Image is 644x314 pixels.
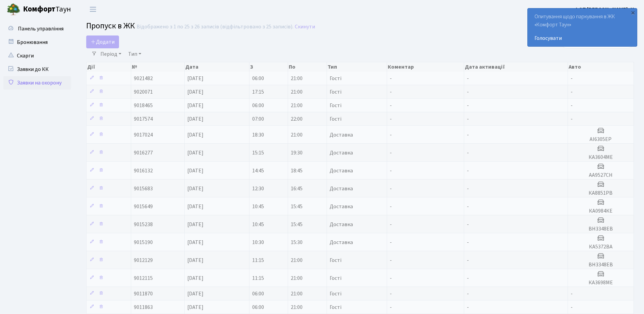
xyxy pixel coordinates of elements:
span: Гості [330,275,341,281]
span: 21:00 [291,304,303,311]
span: - [467,274,469,282]
span: 9015238 [134,221,153,228]
span: 06:00 [252,102,264,109]
span: Доставка [330,186,353,191]
span: Доставка [330,222,353,227]
span: 9012115 [134,274,153,282]
span: - [467,257,469,264]
span: - [390,239,392,246]
span: - [390,75,392,82]
span: 18:30 [252,131,264,139]
span: Доставка [330,168,353,173]
th: Коментар [387,62,464,72]
a: Скинути [295,24,315,30]
th: Дата [185,62,249,72]
span: 21:00 [291,274,303,282]
span: Панель управління [18,25,64,32]
h5: КА0984КЕ [571,208,631,214]
span: - [390,167,392,174]
span: 15:15 [252,149,264,156]
span: 16:45 [291,185,303,192]
span: [DATE] [187,115,204,123]
span: - [467,131,469,139]
span: 21:00 [291,131,303,139]
span: 9011863 [134,304,153,311]
span: [DATE] [187,290,204,297]
span: - [467,203,469,210]
th: Дата активації [464,62,568,72]
span: 06:00 [252,304,264,311]
a: ФОП [PERSON_NAME]. Н. [574,5,636,14]
span: [DATE] [187,102,204,109]
h5: АА9527СН [571,172,631,178]
a: Бронювання [3,35,71,49]
span: - [390,221,392,228]
th: Дії [87,62,131,72]
span: [DATE] [187,131,204,139]
h5: КА3698МЕ [571,280,631,286]
h5: КА8851РВ [571,190,631,196]
span: 11:15 [252,274,264,282]
span: [DATE] [187,221,204,228]
th: По [288,62,327,72]
span: 15:45 [291,203,303,210]
div: Відображено з 1 по 25 з 26 записів (відфільтровано з 25 записів). [137,24,293,30]
span: - [467,304,469,311]
h5: КА5372ВА [571,244,631,250]
h5: КА3604МЕ [571,154,631,161]
h5: ВН3348ЕВ [571,262,631,268]
span: - [390,274,392,282]
span: 15:30 [291,239,303,246]
span: - [390,115,392,123]
span: 21:00 [291,290,303,297]
div: × [629,9,636,16]
span: [DATE] [187,185,204,192]
span: - [571,88,573,96]
span: - [467,115,469,123]
span: [DATE] [187,88,204,96]
span: 12:30 [252,185,264,192]
span: Доставка [330,132,353,138]
span: 11:15 [252,257,264,264]
th: З [249,62,288,72]
a: Панель управління [3,22,71,35]
span: [DATE] [187,304,204,311]
div: Опитування щодо паркування в ЖК «Комфорт Таун» [528,8,637,46]
span: 19:30 [291,149,303,156]
span: Гості [330,116,341,122]
span: 17:15 [252,88,264,96]
span: - [571,115,573,123]
a: Період [98,48,124,60]
span: 10:45 [252,203,264,210]
span: Доставка [330,240,353,245]
span: 10:30 [252,239,264,246]
span: Таун [23,4,71,15]
span: 06:00 [252,290,264,297]
span: Додати [91,38,115,46]
span: - [467,102,469,109]
span: Гості [330,291,341,296]
span: 10:45 [252,221,264,228]
span: Гості [330,89,341,95]
span: 21:00 [291,75,303,82]
span: [DATE] [187,75,204,82]
b: ФОП [PERSON_NAME]. Н. [574,6,636,13]
span: [DATE] [187,239,204,246]
th: Авто [568,62,634,72]
span: 9017574 [134,115,153,123]
span: - [467,75,469,82]
span: - [390,102,392,109]
a: Заявки на охорону [3,76,71,90]
span: 22:00 [291,115,303,123]
th: Тип [327,62,387,72]
span: Пропуск в ЖК [86,20,135,32]
span: 15:45 [291,221,303,228]
span: 9016277 [134,149,153,156]
span: - [390,88,392,96]
span: 9015649 [134,203,153,210]
span: - [571,290,573,297]
span: - [390,257,392,264]
span: [DATE] [187,203,204,210]
span: [DATE] [187,274,204,282]
span: - [390,185,392,192]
